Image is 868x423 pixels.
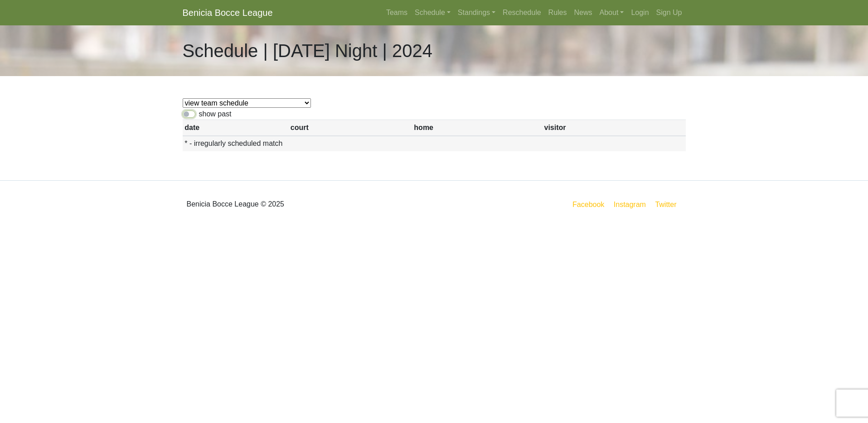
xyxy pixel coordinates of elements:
[499,4,545,22] a: Reschedule
[199,109,232,120] label: show past
[288,120,412,136] th: court
[545,4,571,22] a: Rules
[183,4,273,22] a: Benicia Bocce League
[183,120,289,136] th: date
[176,188,434,221] div: Benicia Bocce League © 2025
[411,4,454,22] a: Schedule
[612,199,648,210] a: Instagram
[653,4,686,22] a: Sign Up
[596,4,628,22] a: About
[412,120,542,136] th: home
[627,4,652,22] a: Login
[183,136,686,152] th: * - irregularly scheduled match
[542,120,686,136] th: visitor
[571,199,606,210] a: Facebook
[571,4,596,22] a: News
[383,4,411,22] a: Teams
[653,199,684,210] a: Twitter
[183,40,432,62] h1: Schedule | [DATE] Night | 2024
[454,4,499,22] a: Standings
